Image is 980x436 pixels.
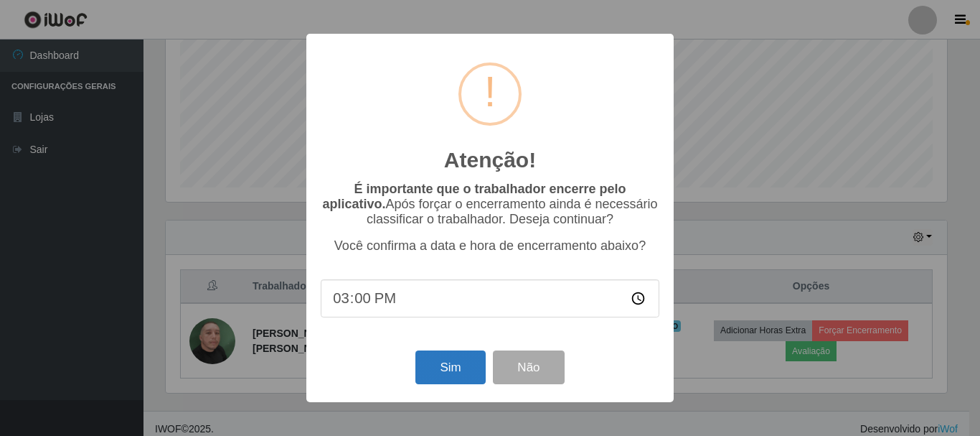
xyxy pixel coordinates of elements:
p: Após forçar o encerramento ainda é necessário classificar o trabalhador. Deseja continuar? [321,182,659,227]
button: Sim [415,351,485,384]
button: Não [493,351,564,384]
p: Você confirma a data e hora de encerramento abaixo? [321,238,659,254]
h2: Atenção! [444,147,536,173]
b: É importante que o trabalhador encerre pelo aplicativo. [322,182,626,211]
